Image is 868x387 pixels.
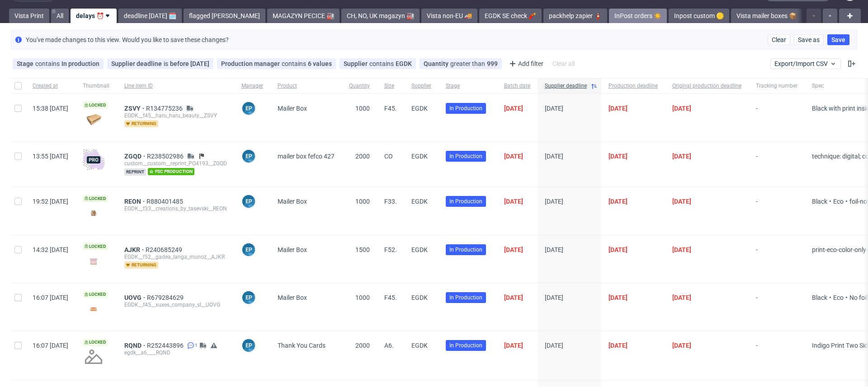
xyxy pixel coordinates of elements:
[384,82,397,90] span: Size
[756,198,797,224] span: -
[833,294,844,301] span: Eco
[51,9,69,23] a: All
[146,246,184,253] span: R240685249
[118,9,182,23] a: deadline [DATE] 🗓️
[794,34,824,45] button: Save as
[267,9,340,23] a: MAGAZYN PECICE 🏭
[124,294,147,301] a: UOVG
[184,9,265,23] a: flagged [PERSON_NAME]
[83,346,104,368] img: no_design.png
[545,246,563,253] span: [DATE]
[545,342,563,349] span: [DATE]
[545,294,563,301] span: [DATE]
[384,153,393,160] span: CO
[756,246,797,272] span: -
[33,246,68,253] span: 14:32 [DATE]
[242,339,255,352] figcaption: EP
[609,153,627,160] span: [DATE]
[384,342,394,349] span: A6.
[449,104,482,112] span: In Production
[504,342,523,349] span: [DATE]
[384,198,397,205] span: F33.
[242,243,255,256] figcaption: EP
[278,82,335,90] span: Product
[505,56,545,71] div: Add filter
[111,60,164,67] span: Supplier deadline
[83,255,104,267] img: version_two_editor_design.png
[170,60,209,67] div: before [DATE]
[61,60,99,67] div: In production
[609,105,627,112] span: [DATE]
[33,82,68,90] span: Created at
[770,58,841,69] button: Export/Import CSV
[384,294,397,301] span: F45.
[384,246,397,253] span: F52.
[278,198,307,205] span: Mailer Box
[487,60,498,67] div: 999
[221,60,282,67] span: Production manager
[672,246,691,253] span: [DATE]
[384,105,397,112] span: F45.
[83,207,104,219] img: version_two_editor_design.png
[124,105,146,112] a: ZSVY
[83,195,108,202] span: Locked
[450,60,487,67] span: greater than
[411,105,428,112] span: EGDK
[355,342,370,349] span: 2000
[355,153,370,160] span: 2000
[124,349,227,356] div: egdk__a6____RQND
[147,294,185,301] a: R679284629
[411,246,428,253] span: EGDK
[147,153,185,160] a: R238502986
[124,112,227,119] div: EGDK__f45__haru_haru_beauty__ZSVY
[278,342,325,349] span: Thank You Cards
[124,160,227,167] div: custom__custom__reprint_PO4193__ZGQD
[756,342,797,369] span: -
[83,339,108,346] span: Locked
[449,152,482,160] span: In Production
[124,246,146,253] span: AJKR
[83,114,104,126] img: data
[124,198,146,205] a: REON
[148,168,194,175] span: fsc production
[71,9,117,23] a: delays ⏰
[33,342,68,349] span: 16:07 [DATE]
[609,342,627,349] span: [DATE]
[83,291,108,298] span: Locked
[609,294,627,301] span: [DATE]
[355,294,370,301] span: 1000
[504,105,523,112] span: [DATE]
[833,198,844,205] span: Eco
[411,342,428,349] span: EGDK
[278,105,307,112] span: Mailer Box
[672,82,741,90] span: Original production deadline
[83,82,110,90] span: Thumbnail
[831,37,845,43] span: Save
[124,253,227,261] div: EGDK__f52__gadea_langa_munoz__AJKR
[355,246,370,253] span: 1500
[756,82,797,90] span: Tracking number
[124,205,227,212] div: EGDK__f33__creations_by_tasevski__REON
[242,150,255,163] figcaption: EP
[146,105,184,112] a: R134775236
[827,294,833,301] span: •
[146,198,185,205] span: R880401485
[669,9,729,23] a: Inpost custom 🟡
[672,342,691,349] span: [DATE]
[446,82,490,90] span: Stage
[609,198,627,205] span: [DATE]
[609,82,658,90] span: Production deadline
[124,168,146,176] span: reprint
[369,60,396,67] span: contains
[798,37,820,43] span: Save as
[396,60,412,67] div: EGDK
[124,342,147,349] span: RQND
[772,37,786,43] span: Clear
[9,9,49,23] a: Vista Print
[185,342,198,349] a: 1
[242,102,255,115] figcaption: EP
[355,198,370,205] span: 1000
